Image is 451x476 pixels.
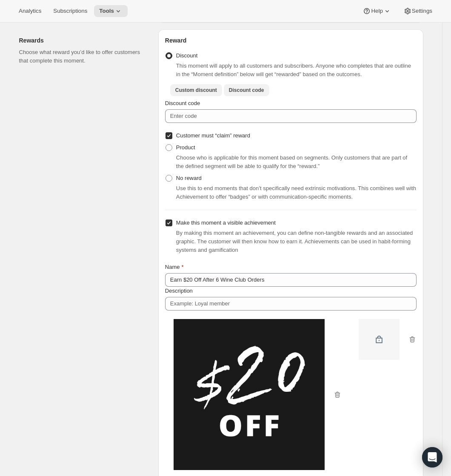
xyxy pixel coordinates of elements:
span: Use this to end moments that don’t specifically need extrinsic motivations. This combines well wi... [176,185,416,200]
button: Custom discounts [224,84,269,96]
input: Example: Loyal member [165,273,417,287]
button: Tools [94,5,128,17]
img: d9b7c05f-25f2-4b3e-81a8-7f96685da958.jpg [174,319,325,470]
span: Tools [99,8,114,14]
button: Discount codes [170,84,222,96]
span: By making this moment an achievement, you can define non-tangible rewards and an associated graph... [176,230,413,253]
span: This moment will apply to all customers and subscribers. Anyone who completes that are outline in... [176,63,411,77]
button: Subscriptions [48,5,92,17]
span: Customer must “claim” reward [176,132,250,139]
span: Settings [412,8,432,14]
span: Product [176,144,195,151]
button: Help [357,5,396,17]
button: Settings [398,5,437,17]
span: Choose who is applicable for this moment based on segments. Only customers that are part of the d... [176,154,407,169]
img: badge-off.png [359,319,400,360]
span: Discount code [229,87,264,94]
span: Subscriptions [53,8,87,14]
input: Example: Loyal member [165,297,417,311]
div: Open Intercom Messenger [422,447,442,467]
span: Make this moment a visible achievement [176,219,276,226]
span: Discount code [165,100,200,106]
input: Enter code [165,109,417,123]
span: Description [165,288,193,294]
span: Analytics [19,8,41,14]
p: Choose what reward you’d like to offer customers that complete this moment. [19,48,145,65]
h2: Reward [165,36,417,45]
div: Custom discounts [165,99,417,142]
span: Name [165,264,180,270]
span: Help [371,8,382,14]
button: Analytics [14,5,46,17]
span: Custom discount [175,87,217,94]
span: No reward [176,175,202,181]
span: Discount [176,52,198,59]
h2: Rewards [19,36,145,45]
